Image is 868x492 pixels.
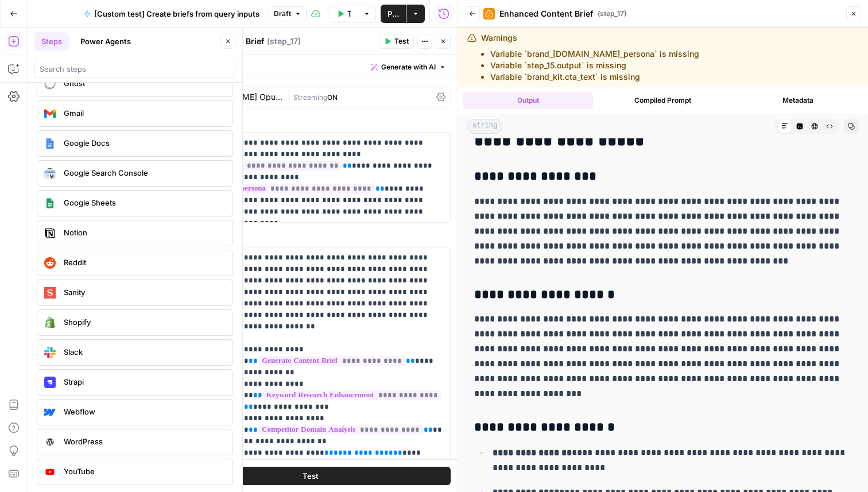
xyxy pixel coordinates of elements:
span: Test Workflow [347,8,351,20]
span: Webflow [64,406,223,417]
img: Slack-mark-RGB.png [44,347,56,358]
img: youtube-logo.webp [44,466,56,478]
img: download.png [44,317,56,328]
span: Notion [64,227,223,238]
span: Google Search Console [64,167,223,179]
button: Compiled Prompt [598,92,728,109]
span: Generate with AI [381,62,436,72]
span: Slack [64,346,223,358]
span: | [288,91,293,102]
span: [Custom test] Create briefs from query inputs [94,8,259,20]
span: Ghost [64,78,223,89]
button: Draft [269,6,307,21]
img: WordPress%20logotype.png [44,436,56,448]
button: Publish [381,5,406,23]
img: logo.svg [44,287,56,299]
li: Variable `brand_kit.cta_text` is missing [490,71,699,83]
button: Test [170,467,451,485]
li: Variable `brand_[DOMAIN_NAME]_persona` is missing [490,48,699,60]
span: ( step_17 ) [598,9,626,19]
img: reddit_icon.png [44,257,56,269]
button: Power Agents [73,32,138,51]
span: Publish [387,8,399,20]
span: ( step_17 ) [267,36,301,47]
span: Test [394,36,409,47]
button: Metadata [733,92,863,109]
span: Shopify [64,316,223,328]
span: ON [327,93,338,102]
button: Steps [34,32,69,51]
input: Search steps [40,63,230,75]
button: [Custom test] Create briefs from query inputs [77,5,266,23]
span: Reddit [64,257,223,268]
img: webflow-icon.webp [44,406,56,418]
label: Chat [170,232,451,243]
div: Warnings [481,32,699,83]
button: Test Workflow [330,5,358,23]
span: Gmail [64,107,223,119]
img: google-search-console.svg [44,168,56,179]
button: Generate with AI [366,60,451,75]
span: Draft [274,9,291,19]
button: Output [463,92,593,109]
span: Google Docs [64,137,223,149]
span: Sanity [64,286,223,298]
span: string [467,119,502,134]
span: YouTube [64,466,223,477]
img: Group%201%201.png [44,197,56,209]
span: Enhanced Content Brief [499,8,593,20]
span: Google Sheets [64,197,223,208]
button: Test [379,34,414,49]
li: Variable `step_15.output` is missing [490,60,699,71]
span: Streaming [293,93,327,102]
img: Strapi.monogram.logo.png [44,377,56,388]
img: Notion_app_logo.png [44,227,56,239]
div: Write your prompt [163,55,458,79]
label: System Prompt [170,117,451,129]
img: ghost-logo-orb.png [44,78,56,90]
img: gmail%20(1).png [44,108,56,119]
img: Instagram%20post%20-%201%201.png [44,138,56,149]
span: Strapi [64,376,223,388]
span: WordPress [64,436,223,447]
span: Test [303,470,319,482]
